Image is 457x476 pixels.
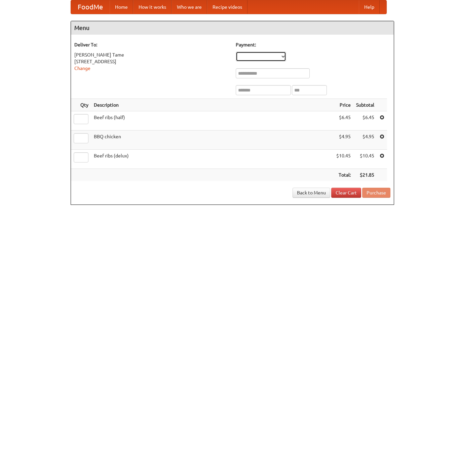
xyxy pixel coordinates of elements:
button: Purchase [362,188,390,198]
a: How it works [133,0,172,14]
th: $21.85 [353,169,377,181]
a: Who we are [172,0,207,14]
a: Recipe videos [207,0,247,14]
th: Price [334,99,353,111]
td: Beef ribs (delux) [91,150,334,169]
th: Total: [334,169,353,181]
a: Change [74,66,90,71]
div: [STREET_ADDRESS] [74,58,229,65]
a: Home [110,0,133,14]
td: $10.45 [353,150,377,169]
h5: Payment: [236,41,390,48]
td: $6.45 [353,111,377,131]
th: Description [91,99,334,111]
a: Clear Cart [331,188,361,198]
td: BBQ chicken [91,131,334,150]
h5: Deliver To: [74,41,229,48]
td: $10.45 [334,150,353,169]
td: Beef ribs (half) [91,111,334,131]
div: [PERSON_NAME] Tame [74,51,229,58]
td: $4.95 [334,131,353,150]
td: $6.45 [334,111,353,131]
th: Subtotal [353,99,377,111]
a: Help [359,0,380,14]
td: $4.95 [353,131,377,150]
a: Back to Menu [293,188,330,198]
th: Qty [71,99,91,111]
a: FoodMe [71,0,110,14]
h4: Menu [71,21,394,35]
